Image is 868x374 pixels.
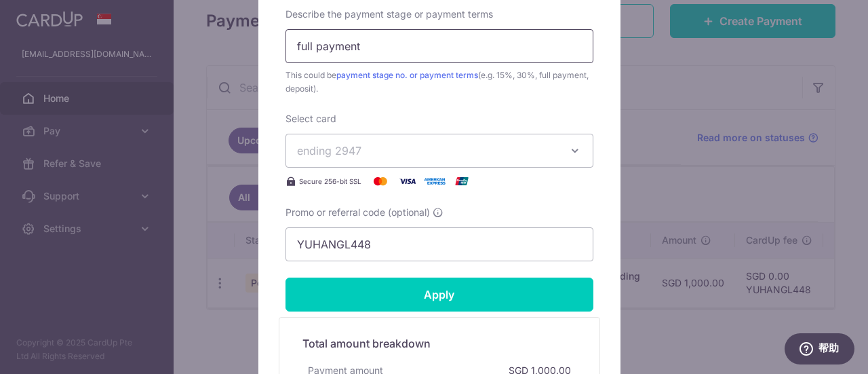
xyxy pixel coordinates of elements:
[285,278,593,312] input: Apply
[299,176,361,187] span: Secure 256-bit SSL
[784,333,854,367] iframe: 打开一个小组件，您可以在其中找到更多信息
[285,112,336,126] label: Select card
[448,173,475,189] img: UnionPay
[367,173,394,189] img: Mastercard
[285,206,430,219] span: Promo or referral code (optional)
[285,134,593,168] button: ending 2947
[336,70,478,80] a: payment stage no. or payment terms
[394,173,421,189] img: Visa
[421,173,448,189] img: American Express
[285,7,493,21] label: Describe the payment stage or payment terms
[285,69,593,96] span: This could be (e.g. 15%, 30%, full payment, deposit).
[297,144,361,157] span: ending 2947
[302,335,576,352] h5: Total amount breakdown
